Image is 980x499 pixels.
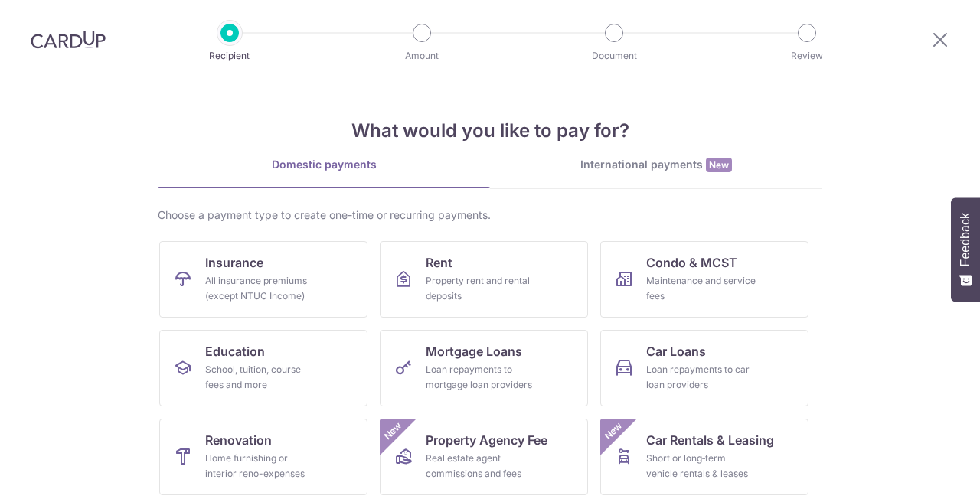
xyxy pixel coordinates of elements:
span: Renovation [205,431,272,449]
span: Property Agency Fee [426,431,547,449]
span: Car Loans [646,342,706,360]
div: Choose a payment type to create one-time or recurring payments. [158,207,822,223]
a: Property Agency FeeReal estate agent commissions and feesNew [380,419,588,495]
a: InsuranceAll insurance premiums (except NTUC Income) [159,241,367,318]
span: Mortgage Loans [426,342,522,360]
span: Rent [426,253,452,272]
img: CardUp [31,31,106,49]
a: Car LoansLoan repayments to car loan providers [600,330,808,406]
span: Car Rentals & Leasing [646,431,774,449]
span: New [706,158,732,172]
h4: What would you like to pay for? [158,117,822,145]
span: Feedback [959,213,972,266]
div: Home furnishing or interior reno-expenses [205,451,315,481]
p: Recipient [173,48,286,64]
div: Short or long‑term vehicle rentals & leases [646,451,756,481]
div: Domestic payments [158,157,490,172]
span: New [601,419,626,444]
div: International payments [490,157,822,173]
a: Mortgage LoansLoan repayments to mortgage loan providers [380,330,588,406]
p: Document [557,48,671,64]
button: Feedback - Show survey [951,197,980,302]
a: EducationSchool, tuition, course fees and more [159,330,367,406]
p: Amount [365,48,479,64]
a: Car Rentals & LeasingShort or long‑term vehicle rentals & leasesNew [600,419,808,495]
span: New [381,419,406,444]
span: Education [205,342,265,360]
div: Real estate agent commissions and fees [426,451,536,481]
a: Condo & MCSTMaintenance and service fees [600,241,808,318]
div: Maintenance and service fees [646,273,756,304]
div: Loan repayments to mortgage loan providers [426,362,536,393]
a: RenovationHome furnishing or interior reno-expenses [159,419,367,495]
span: Condo & MCST [646,253,737,272]
div: School, tuition, course fees and more [205,362,315,393]
p: Review [750,48,864,64]
span: Insurance [205,253,263,272]
div: Property rent and rental deposits [426,273,536,304]
div: All insurance premiums (except NTUC Income) [205,273,315,304]
a: RentProperty rent and rental deposits [380,241,588,318]
div: Loan repayments to car loan providers [646,362,756,393]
